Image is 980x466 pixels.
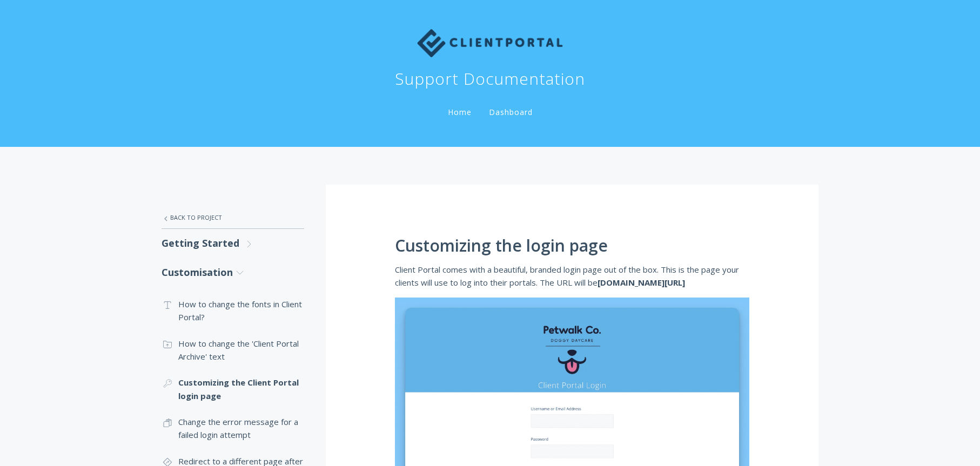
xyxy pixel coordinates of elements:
[395,237,749,255] h1: Customizing the login page
[446,107,474,117] a: Home
[487,107,535,117] a: Dashboard
[162,206,304,229] a: Back to Project
[162,330,304,370] a: How to change the 'Client Portal Archive' text
[162,258,304,287] a: Customisation
[395,68,585,90] h1: Support Documentation
[162,369,304,409] a: Customizing the Client Portal login page
[162,229,304,258] a: Getting Started
[162,409,304,448] a: Change the error message for a failed login attempt
[598,277,685,288] strong: [DOMAIN_NAME][URL]
[162,291,304,330] a: How to change the fonts in Client Portal?
[395,263,749,289] p: Client Portal comes with a beautiful, branded login page out of the box. This is the page your cl...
